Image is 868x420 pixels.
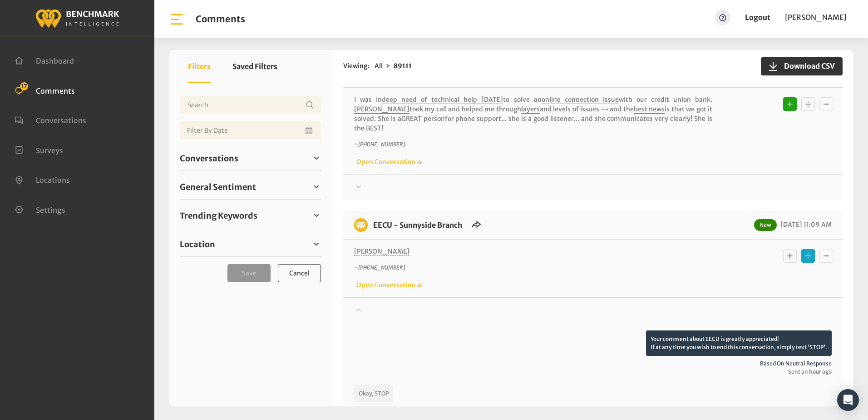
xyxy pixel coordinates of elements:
[180,121,321,140] input: Date range input field
[354,141,405,148] i: ~ [PHONE_NUMBER]
[354,158,422,166] a: Open Conversation
[354,247,409,256] span: [PERSON_NAME]
[188,50,211,83] button: Filters
[745,13,770,22] a: Logout
[778,220,832,229] span: [DATE] 11:09 AM
[785,13,846,22] span: [PERSON_NAME]
[180,180,321,194] a: General Sentiment
[278,264,321,282] button: Cancel
[781,95,835,113] div: Basic example
[354,95,712,133] p: I was in to solve an with our credit union bank. took my call and helped me through and levels of...
[180,152,238,165] span: Conversations
[375,62,383,70] span: All
[394,62,412,70] strong: 89111
[180,96,321,114] input: Username
[180,210,257,222] span: Trending Keywords
[354,368,832,376] span: Sent an hour ago
[781,247,835,265] div: Basic example
[837,389,859,411] div: Open Intercom Messenger
[20,82,28,90] span: 17
[354,218,368,232] img: benchmark
[401,115,445,123] span: GREAT person
[15,175,70,184] a: Locations
[36,205,65,214] span: Settings
[354,385,393,402] p: Okay, STOP
[745,10,770,25] a: Logout
[232,50,277,83] button: Saved Filters
[646,330,832,356] p: Your comment about EECU is greatly appreciated! If at any time you wish to end this conversation,...
[304,121,316,140] button: Open Calendar
[180,151,321,165] a: Conversations
[36,116,86,125] span: Conversations
[15,145,63,154] a: Surveys
[634,105,665,114] span: best news
[169,11,185,27] img: bar
[343,61,369,71] span: Viewing:
[785,10,846,25] a: [PERSON_NAME]
[180,237,321,251] a: Location
[15,115,86,124] a: Conversations
[35,7,119,29] img: benchmark
[36,56,74,65] span: Dashboard
[382,95,503,104] span: deep need of technical help [DATE]
[36,175,70,185] span: Locations
[542,95,619,104] span: online connection issue
[180,181,256,193] span: General Sentiment
[196,14,245,25] h1: Comments
[354,281,422,289] a: Open Conversation
[36,145,63,155] span: Surveys
[15,85,75,95] a: Comments 17
[36,86,75,95] span: Comments
[779,60,835,71] span: Download CSV
[180,238,215,250] span: Location
[180,209,321,222] a: Trending Keywords
[373,220,462,230] a: EECU - Sunnyside Branch
[354,360,832,368] span: Based on neutral response
[368,218,468,232] h6: EECU - Sunnyside Branch
[761,57,843,75] button: Download CSV
[15,205,65,214] a: Settings
[15,55,74,65] a: Dashboard
[521,105,540,114] span: layers
[354,264,405,271] i: ~ [PHONE_NUMBER]
[354,105,409,114] span: [PERSON_NAME]
[754,219,777,231] span: New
